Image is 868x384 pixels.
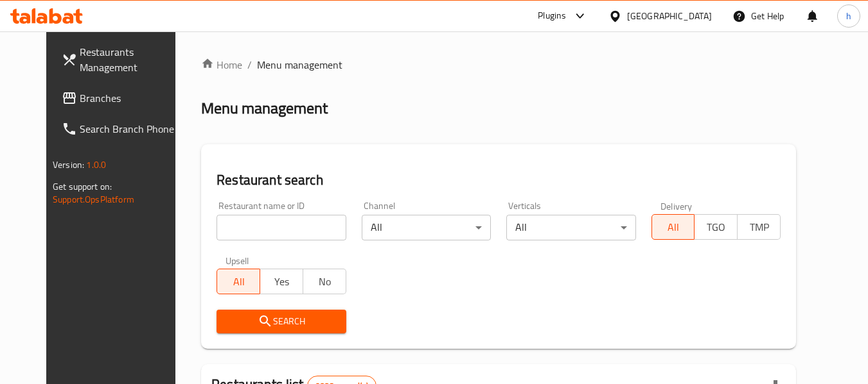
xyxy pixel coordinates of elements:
span: Yes [265,272,298,291]
nav: breadcrumb [201,57,796,72]
span: Restaurants Management [80,44,181,75]
span: Search [227,313,335,330]
a: Home [201,57,242,72]
label: Upsell [226,256,249,265]
button: All [651,214,695,240]
div: All [506,215,635,240]
span: h [846,9,851,23]
a: Branches [51,83,191,113]
h2: Menu management [201,98,328,119]
a: Search Branch Phone [51,113,191,144]
span: TMP [743,218,775,237]
input: Search for restaurant name or ID.. [217,215,346,240]
button: TGO [694,214,738,240]
span: Search Branch Phone [80,121,181,137]
h2: Restaurant search [217,171,781,190]
span: Version: [53,156,84,173]
span: Get support on: [53,178,112,195]
label: Delivery [660,201,693,210]
span: All [222,272,255,291]
button: Yes [260,269,303,294]
div: [GEOGRAPHIC_DATA] [627,9,712,23]
button: TMP [737,214,781,240]
span: Menu management [257,57,342,72]
li: / [247,57,252,72]
span: TGO [700,218,732,237]
button: No [303,269,346,294]
div: All [362,215,491,240]
span: All [657,218,690,237]
span: No [308,272,341,291]
span: Branches [80,90,181,106]
a: Restaurants Management [51,37,191,83]
button: Search [217,310,346,333]
div: Plugins [538,8,566,24]
button: All [217,269,260,294]
a: Support.OpsPlatform [53,191,134,208]
span: 1.0.0 [86,156,106,173]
